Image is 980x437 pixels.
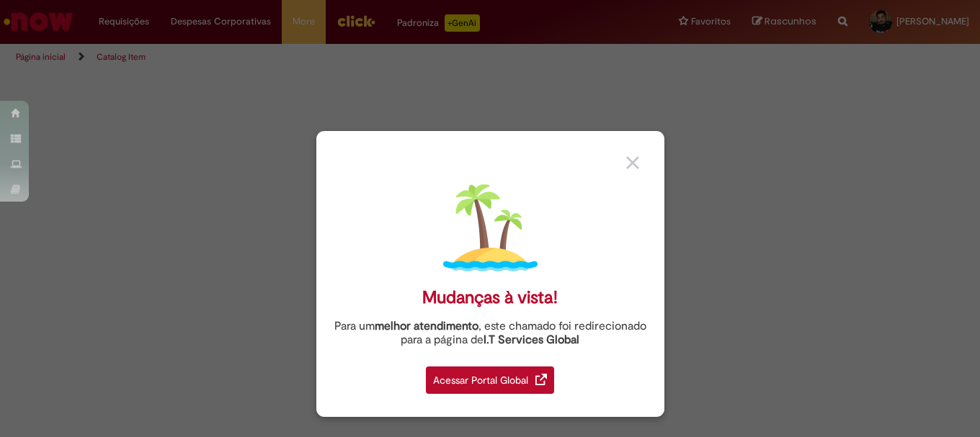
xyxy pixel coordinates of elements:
[327,320,654,347] div: Para um , este chamado foi redirecionado para a página de
[535,374,547,385] img: redirect_link.png
[426,366,554,394] div: Acessar Portal Global
[484,325,579,347] a: I.T Services Global
[375,319,478,333] strong: melhor atendimento
[443,181,538,275] img: island.png
[626,156,639,169] img: close_button_grey.png
[422,287,558,308] div: Mudanças à vista!
[426,359,554,394] a: Acessar Portal Global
